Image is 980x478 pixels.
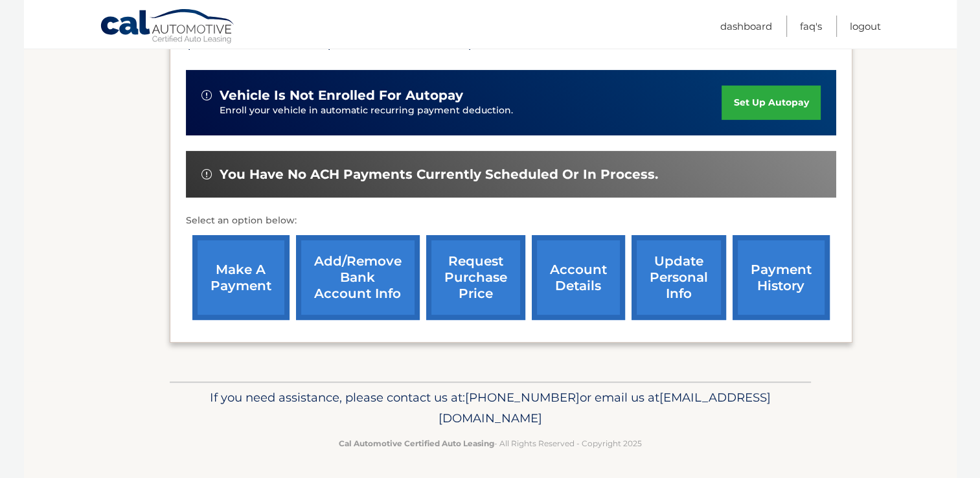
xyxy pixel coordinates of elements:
a: request purchase price [426,235,525,320]
img: alert-white.svg [201,169,212,179]
p: Enroll your vehicle in automatic recurring payment deduction. [220,104,722,118]
a: Add/Remove bank account info [296,235,420,320]
a: Logout [850,16,881,37]
a: set up autopay [722,85,820,120]
p: Select an option below: [186,213,836,229]
span: vehicle is not enrolled for autopay [220,87,463,104]
a: update personal info [632,235,726,320]
p: - All Rights Reserved - Copyright 2025 [178,437,803,450]
a: account details [532,235,625,320]
a: payment history [733,235,830,320]
span: You have no ACH payments currently scheduled or in process. [220,166,658,183]
span: [EMAIL_ADDRESS][DOMAIN_NAME] [439,390,771,426]
a: make a payment [192,235,290,320]
a: FAQ's [800,16,822,37]
img: alert-white.svg [201,90,212,100]
a: Dashboard [720,16,772,37]
a: Cal Automotive [100,8,236,46]
p: If you need assistance, please contact us at: or email us at [178,387,803,429]
span: [PHONE_NUMBER] [465,390,580,405]
strong: Cal Automotive Certified Auto Leasing [339,438,494,448]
